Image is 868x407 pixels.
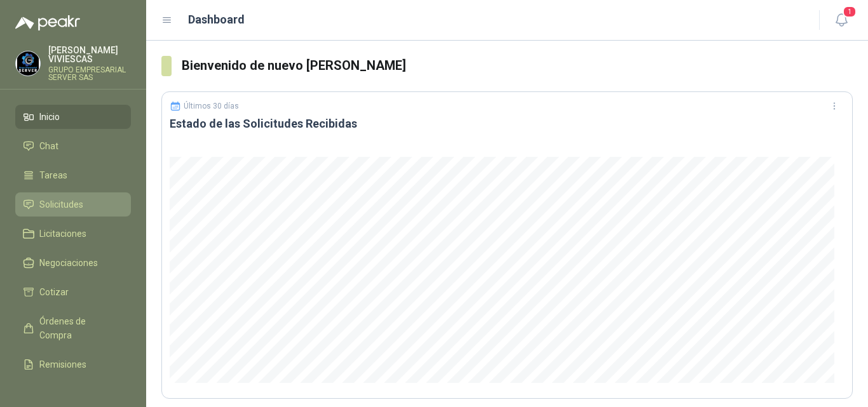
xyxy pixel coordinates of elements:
[15,163,131,187] a: Tareas
[184,102,239,110] p: Últimos 30 días
[39,197,83,211] span: Solicitudes
[16,51,40,76] img: Company Logo
[15,222,131,246] a: Licitaciones
[15,105,131,129] a: Inicio
[39,227,86,241] span: Licitaciones
[39,357,86,371] span: Remisiones
[15,192,131,217] a: Solicitudes
[15,134,131,158] a: Chat
[15,352,131,377] a: Remisiones
[843,6,857,18] span: 1
[39,285,69,299] span: Cotizar
[39,256,98,270] span: Negociaciones
[170,116,844,131] h3: Estado de las Solicitudes Recibidas
[15,15,80,30] img: Logo peakr
[39,139,58,153] span: Chat
[39,168,67,182] span: Tareas
[188,11,245,29] h1: Dashboard
[830,9,853,32] button: 1
[48,66,131,81] p: GRUPO EMPRESARIAL SERVER SAS
[15,309,131,347] a: Órdenes de Compra
[39,110,60,124] span: Inicio
[39,314,119,342] span: Órdenes de Compra
[15,251,131,275] a: Negociaciones
[15,280,131,304] a: Cotizar
[48,46,131,63] p: [PERSON_NAME] VIVIESCAS
[182,56,853,76] h3: Bienvenido de nuevo [PERSON_NAME]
